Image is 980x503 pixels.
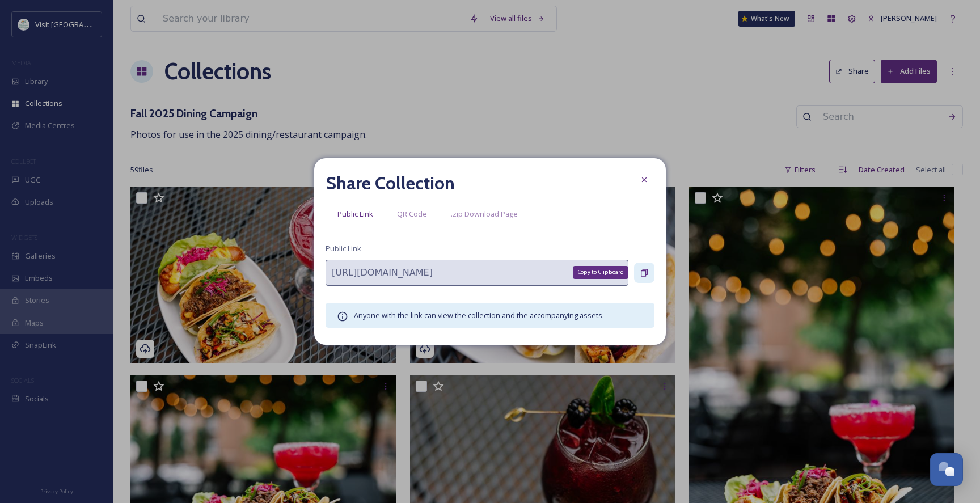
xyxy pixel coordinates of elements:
span: QR Code [397,209,427,219]
span: Public Link [326,243,361,254]
div: Copy to Clipboard [573,266,628,278]
button: Open Chat [930,453,963,486]
h2: Share Collection [326,170,455,197]
span: Public Link [337,209,373,219]
span: Anyone with the link can view the collection and the accompanying assets. [354,310,604,320]
span: .zip Download Page [451,209,518,219]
